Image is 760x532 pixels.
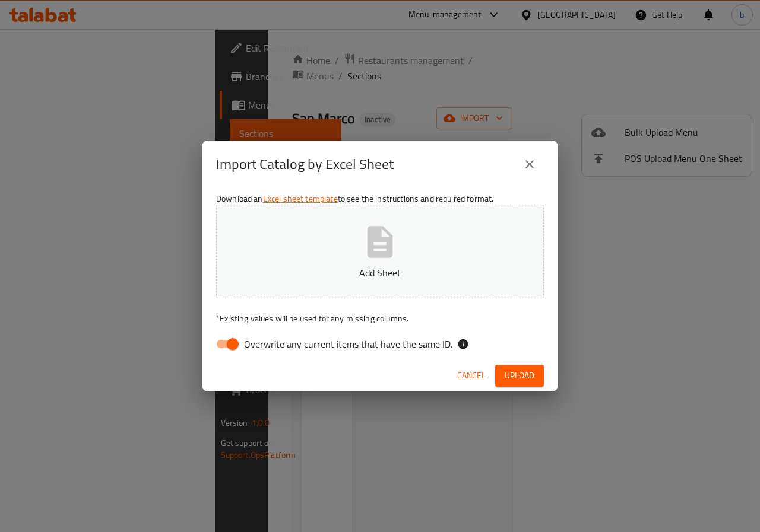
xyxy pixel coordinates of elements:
button: Cancel [452,365,490,387]
a: Excel sheet template [263,191,338,206]
span: Upload [505,368,534,383]
button: Upload [495,365,544,387]
button: Add Sheet [216,205,544,298]
svg: If the overwrite option isn't selected, then the items that match an existing ID will be ignored ... [457,338,469,350]
h2: Import Catalog by Excel Sheet [216,155,394,174]
p: Add Sheet [235,266,525,280]
div: Download an to see the instructions and required format. [202,188,558,360]
span: Cancel [457,368,486,383]
button: close [515,150,544,179]
p: Existing values will be used for any missing columns. [216,313,544,324]
span: Overwrite any current items that have the same ID. [244,337,452,351]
